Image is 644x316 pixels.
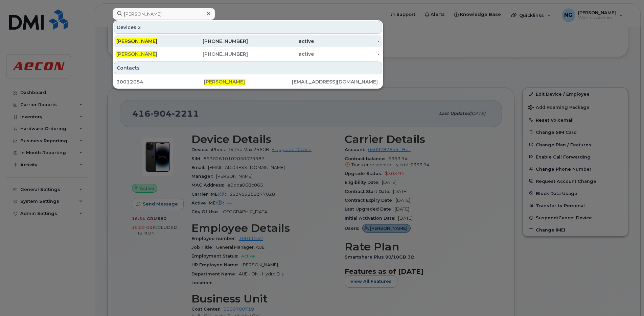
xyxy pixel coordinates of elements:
[314,38,380,45] div: -
[204,79,245,85] span: [PERSON_NAME]
[114,48,382,60] a: [PERSON_NAME][PHONE_NUMBER]active-
[116,78,204,85] div: 30012054
[114,62,382,74] div: Contacts
[116,38,157,44] span: [PERSON_NAME]
[138,24,141,31] span: 2
[292,78,379,85] div: [EMAIL_ADDRESS][DOMAIN_NAME]
[113,8,215,20] input: Find something...
[114,76,382,88] a: 30012054[PERSON_NAME][EMAIL_ADDRESS][DOMAIN_NAME]
[114,35,382,47] a: [PERSON_NAME][PHONE_NUMBER]active-
[116,51,157,57] span: [PERSON_NAME]
[182,38,248,45] div: [PHONE_NUMBER]
[182,51,248,57] div: [PHONE_NUMBER]
[314,51,380,57] div: -
[248,51,314,57] div: active
[248,38,314,45] div: active
[114,21,382,34] div: Devices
